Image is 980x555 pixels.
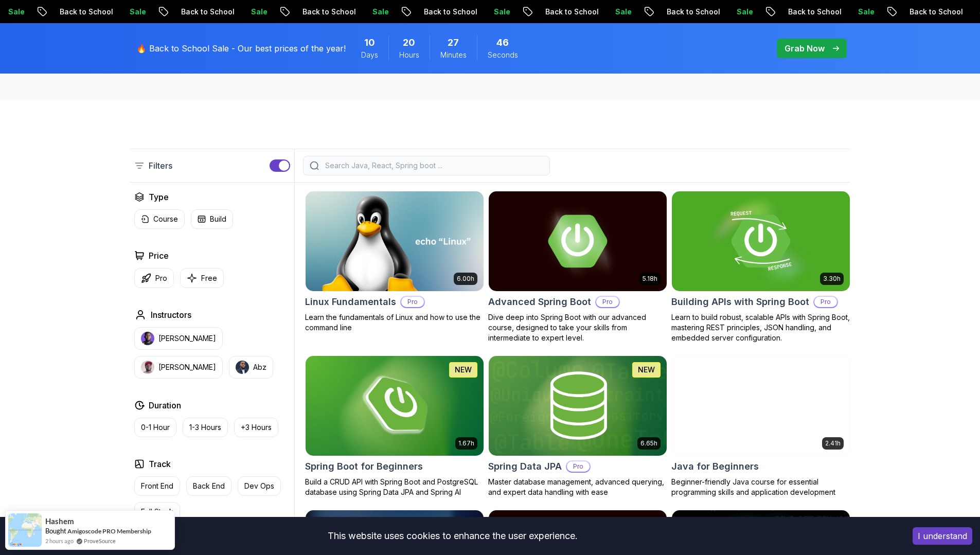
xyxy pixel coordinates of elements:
span: Seconds [488,50,518,60]
h2: Java for Beginners [671,459,759,474]
h2: Building APIs with Spring Boot [671,295,809,309]
img: Advanced Spring Boot card [489,191,667,291]
p: Full Stack [141,507,173,517]
p: Pro [814,297,837,307]
a: ProveSource [84,538,116,544]
p: Build [210,214,226,224]
p: 1.67h [458,439,474,447]
span: 2 hours ago [45,536,74,545]
span: 10 Days [364,35,375,50]
p: Back to School [654,7,724,17]
p: Beginner-friendly Java course for essential programming skills and application development [671,477,850,497]
p: Build a CRUD API with Spring Boot and PostgreSQL database using Spring Data JPA and Spring AI [305,477,484,497]
p: Back End [193,481,225,491]
p: Sale [603,7,636,17]
p: Dev Ops [244,481,274,491]
h2: Duration [149,399,181,411]
a: Advanced Spring Boot card5.18hAdvanced Spring BootProDive deep into Spring Boot with our advanced... [488,191,667,343]
p: 1-3 Hours [189,422,221,433]
p: Back to School [897,7,967,17]
img: instructor img [236,361,249,374]
p: Sale [724,7,757,17]
p: Back to School [412,7,482,17]
a: Java for Beginners card2.41hJava for BeginnersBeginner-friendly Java course for essential program... [671,355,850,497]
p: [PERSON_NAME] [158,333,216,344]
p: Course [153,214,178,224]
button: Pro [134,268,174,288]
p: NEW [455,365,472,375]
button: Accept cookies [913,527,972,545]
button: +3 Hours [234,418,278,437]
p: Sale [239,7,272,17]
p: Master database management, advanced querying, and expert data handling with ease [488,477,667,497]
button: 1-3 Hours [183,418,228,437]
p: 0-1 Hour [141,422,170,433]
button: instructor img[PERSON_NAME] [134,327,223,350]
p: Grab Now [785,42,825,55]
button: 0-1 Hour [134,418,176,437]
p: Sale [360,7,393,17]
span: 46 Seconds [496,35,509,50]
img: provesource social proof notification image [8,513,42,547]
img: Spring Boot for Beginners card [306,356,484,456]
p: Learn the fundamentals of Linux and how to use the command line [305,312,484,333]
h2: Linux Fundamentals [305,295,396,309]
p: 6.65h [640,439,657,447]
p: Back to School [776,7,846,17]
span: Hashem [45,517,74,526]
p: Sale [482,7,514,17]
h2: Track [149,458,171,470]
img: Spring Data JPA card [489,356,667,456]
p: 3.30h [823,275,841,283]
p: Back to School [169,7,239,17]
p: Pro [596,297,619,307]
button: instructor imgAbz [229,356,273,379]
p: Pro [567,461,590,472]
button: Free [180,268,224,288]
p: Pro [401,297,424,307]
span: Minutes [440,50,467,60]
button: Dev Ops [238,476,281,496]
a: Spring Boot for Beginners card1.67hNEWSpring Boot for BeginnersBuild a CRUD API with Spring Boot ... [305,355,484,497]
p: Pro [155,273,167,283]
span: 27 Minutes [448,35,459,50]
a: Linux Fundamentals card6.00hLinux FundamentalsProLearn the fundamentals of Linux and how to use t... [305,191,484,333]
p: 5.18h [643,275,657,283]
p: Dive deep into Spring Boot with our advanced course, designed to take your skills from intermedia... [488,312,667,343]
h2: Spring Boot for Beginners [305,459,423,474]
a: Building APIs with Spring Boot card3.30hBuilding APIs with Spring BootProLearn to build robust, s... [671,191,850,343]
button: Course [134,209,185,229]
button: Front End [134,476,180,496]
button: instructor img[PERSON_NAME] [134,356,223,379]
img: Linux Fundamentals card [306,191,484,291]
h2: Price [149,249,169,262]
p: Learn to build robust, scalable APIs with Spring Boot, mastering REST principles, JSON handling, ... [671,312,850,343]
button: Full Stack [134,502,180,522]
h2: Instructors [151,309,191,321]
img: instructor img [141,332,154,345]
p: Back to School [533,7,603,17]
p: 6.00h [457,275,474,283]
div: This website uses cookies to enhance the user experience. [8,525,897,547]
p: 🔥 Back to School Sale - Our best prices of the year! [136,42,346,55]
a: Spring Data JPA card6.65hNEWSpring Data JPAProMaster database management, advanced querying, and ... [488,355,667,497]
input: Search Java, React, Spring boot ... [323,160,543,171]
a: Amigoscode PRO Membership [67,527,151,535]
p: Back to School [47,7,117,17]
h2: Advanced Spring Boot [488,295,591,309]
p: Filters [149,159,172,172]
span: Hours [399,50,419,60]
p: Abz [253,362,266,372]
span: 20 Hours [403,35,415,50]
button: Build [191,209,233,229]
span: Bought [45,527,66,535]
p: Sale [117,7,150,17]
img: Building APIs with Spring Boot card [672,191,850,291]
p: +3 Hours [241,422,272,433]
h2: Spring Data JPA [488,459,562,474]
p: Free [201,273,217,283]
span: Days [361,50,378,60]
p: [PERSON_NAME] [158,362,216,372]
p: 2.41h [825,439,841,447]
button: Back End [186,476,231,496]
